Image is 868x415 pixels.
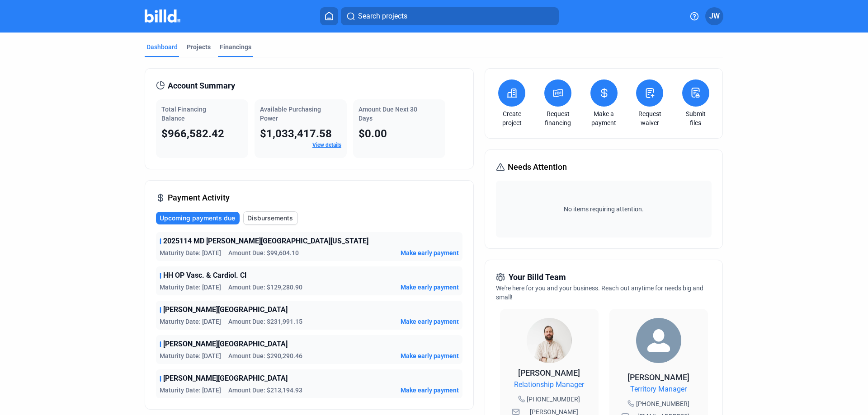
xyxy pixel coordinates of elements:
div: Projects [187,42,211,51]
button: Make early payment [401,248,459,257]
span: We're here for you and your business. Reach out anytime for needs big and small! [496,284,703,301]
span: Total Financing Balance [161,106,206,122]
a: Request financing [542,109,574,127]
button: Search projects [341,7,559,25]
a: Create project [496,109,528,127]
span: Maturity Date: [DATE] [160,351,221,360]
span: Relationship Manager [514,379,584,390]
button: Make early payment [401,317,459,326]
div: Financings [220,42,251,51]
span: Amount Due: $99,604.10 [228,248,299,257]
span: Maturity Date: [DATE] [160,248,221,257]
span: Amount Due: $290,290.46 [228,351,302,360]
span: Disbursements [247,214,293,223]
a: Make a payment [588,109,620,127]
span: Payment Activity [168,191,230,204]
button: JW [705,7,723,25]
span: Search projects [358,11,407,22]
button: Upcoming payments due [156,212,240,224]
span: Upcoming payments due [160,214,235,223]
span: $0.00 [359,127,387,140]
span: Amount Due: $213,194.93 [228,386,302,395]
div: Dashboard [146,42,178,51]
span: $966,582.42 [161,127,224,140]
span: Account Summary [168,79,235,92]
span: Amount Due: $129,280.90 [228,283,302,292]
span: Territory Manager [630,384,687,395]
button: Make early payment [401,386,459,395]
span: [PERSON_NAME] [518,368,580,378]
span: Available Purchasing Power [260,106,321,122]
span: Maturity Date: [DATE] [160,386,221,395]
button: Make early payment [401,283,459,292]
span: 2025114 MD [PERSON_NAME][GEOGRAPHIC_DATA][US_STATE] [163,236,368,247]
a: Submit files [680,109,712,127]
span: Amount Due Next 30 Days [359,106,417,122]
span: HH OP Vasc. & Cardiol. Cl [163,270,246,281]
span: [PERSON_NAME][GEOGRAPHIC_DATA] [163,373,288,384]
img: Relationship Manager [527,318,572,363]
span: Maturity Date: [DATE] [160,317,221,326]
span: Maturity Date: [DATE] [160,283,221,292]
span: [PHONE_NUMBER] [527,395,580,404]
span: [PHONE_NUMBER] [636,399,689,408]
button: Disbursements [243,211,298,225]
a: View details [312,142,341,148]
span: Amount Due: $231,991.15 [228,317,302,326]
span: [PERSON_NAME][GEOGRAPHIC_DATA] [163,339,288,350]
span: Needs Attention [508,161,567,173]
span: JW [709,11,720,22]
span: [PERSON_NAME][GEOGRAPHIC_DATA] [163,304,288,315]
img: Billd Company Logo [145,9,180,23]
a: Request waiver [634,109,665,127]
span: $1,033,417.58 [260,127,332,140]
button: Make early payment [401,351,459,360]
span: [PERSON_NAME] [627,373,689,382]
img: Territory Manager [636,318,681,363]
span: Your Billd Team [509,271,566,284]
span: No items requiring attention. [500,205,708,214]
